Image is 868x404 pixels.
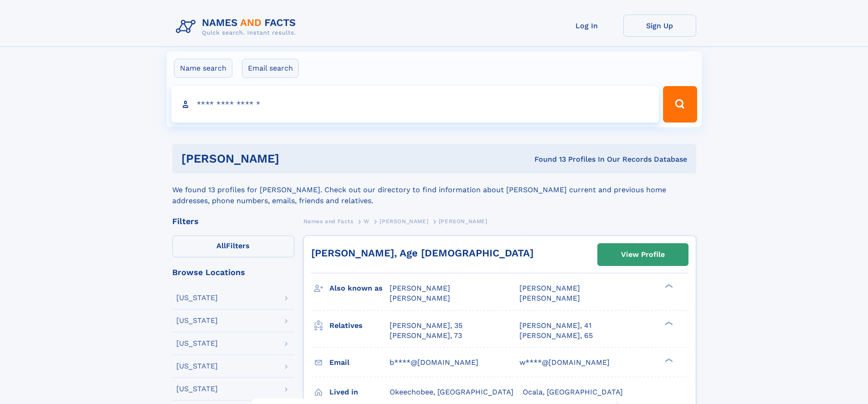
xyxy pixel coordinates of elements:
a: [PERSON_NAME] [380,215,428,227]
div: View Profile [621,244,665,265]
label: Filters [172,235,294,257]
label: Name search [174,59,232,78]
span: [PERSON_NAME] [439,218,488,225]
h3: Relatives [329,318,390,333]
div: We found 13 profiles for [PERSON_NAME]. Check out our directory to find information about [PERSON... [172,174,696,206]
h1: [PERSON_NAME] [181,153,407,164]
h3: Email [329,355,390,370]
h3: Also known as [329,281,390,296]
div: Found 13 Profiles In Our Records Database [407,154,687,164]
img: Logo Names and Facts [172,15,303,39]
a: Sign Up [623,15,696,37]
a: W [364,215,370,227]
a: Log In [550,15,623,37]
span: All [216,241,226,250]
h3: Lived in [329,384,390,400]
span: [PERSON_NAME] [390,294,450,302]
div: [US_STATE] [176,385,218,393]
span: [PERSON_NAME] [519,294,580,302]
a: [PERSON_NAME], 65 [519,331,593,341]
span: Ocala, [GEOGRAPHIC_DATA] [523,388,623,396]
a: Names and Facts [303,215,354,227]
a: View Profile [598,244,688,266]
div: [US_STATE] [176,317,218,324]
div: [US_STATE] [176,340,218,347]
input: search input [171,86,659,123]
div: ❯ [663,283,673,289]
a: [PERSON_NAME], 41 [519,321,591,331]
a: [PERSON_NAME], Age [DEMOGRAPHIC_DATA] [311,247,534,259]
div: [US_STATE] [176,294,218,302]
span: [PERSON_NAME] [380,218,428,225]
div: Filters [172,217,294,225]
span: W [364,218,370,225]
div: [US_STATE] [176,363,218,370]
div: ❯ [663,357,673,363]
span: [PERSON_NAME] [390,284,450,292]
span: Okeechobee, [GEOGRAPHIC_DATA] [390,388,514,396]
span: [PERSON_NAME] [519,284,580,292]
a: [PERSON_NAME], 35 [390,321,462,331]
div: Browse Locations [172,268,294,276]
label: Email search [242,59,299,78]
a: [PERSON_NAME], 73 [390,331,462,341]
button: Search Button [663,86,697,123]
div: ❯ [663,320,673,326]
